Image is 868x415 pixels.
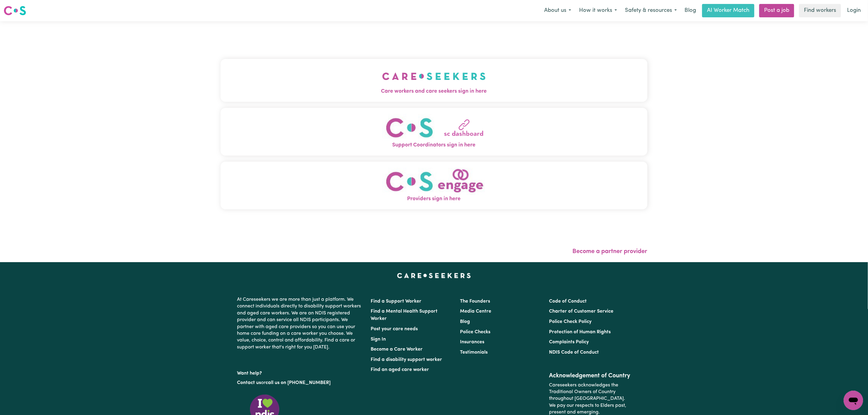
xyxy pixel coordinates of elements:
[237,294,364,353] p: At Careseekers we are more than just a platform. We connect individuals directly to disability su...
[221,108,647,156] button: Support Coordinators sign in here
[460,299,490,304] a: The Founders
[549,330,611,334] a: Protection of Human Rights
[549,299,587,304] a: Code of Conduct
[237,380,261,385] a: Contact us
[460,330,490,334] a: Police Checks
[549,350,599,355] a: NDIS Code of Conduct
[221,162,647,209] button: Providers sign in here
[702,4,754,17] a: AI Worker Match
[237,368,364,377] p: Want help?
[371,367,429,372] a: Find an aged care worker
[799,4,841,17] a: Find workers
[575,4,621,17] button: How it works
[221,195,647,203] span: Providers sign in here
[460,340,484,345] a: Insurances
[843,4,864,17] a: Login
[397,273,471,278] a: Careseekers home page
[573,249,647,255] a: Become a partner provider
[549,309,613,314] a: Charter of Customer Service
[460,309,491,314] a: Media Centre
[221,141,647,149] span: Support Coordinators sign in here
[221,87,647,95] span: Care workers and care seekers sign in here
[371,357,442,362] a: Find a disability support worker
[371,327,418,331] a: Post your care needs
[460,319,470,324] a: Blog
[460,350,488,355] a: Testimonials
[4,5,26,16] img: Careseekers logo
[549,340,589,345] a: Complaints Policy
[237,377,364,389] p: or
[4,4,26,18] a: Careseekers logo
[371,337,386,342] a: Sign In
[371,309,438,321] a: Find a Mental Health Support Worker
[549,372,631,379] h2: Acknowledgement of Country
[266,380,331,385] a: call us on [PHONE_NUMBER]
[759,4,794,17] a: Post a job
[221,59,647,101] button: Care workers and care seekers sign in here
[371,299,422,304] a: Find a Support Worker
[681,4,700,17] a: Blog
[371,347,423,352] a: Become a Care Worker
[540,4,575,17] button: About us
[844,391,863,410] iframe: Button to launch messaging window, conversation in progress
[549,319,592,324] a: Police Check Policy
[621,4,681,17] button: Safety & resources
